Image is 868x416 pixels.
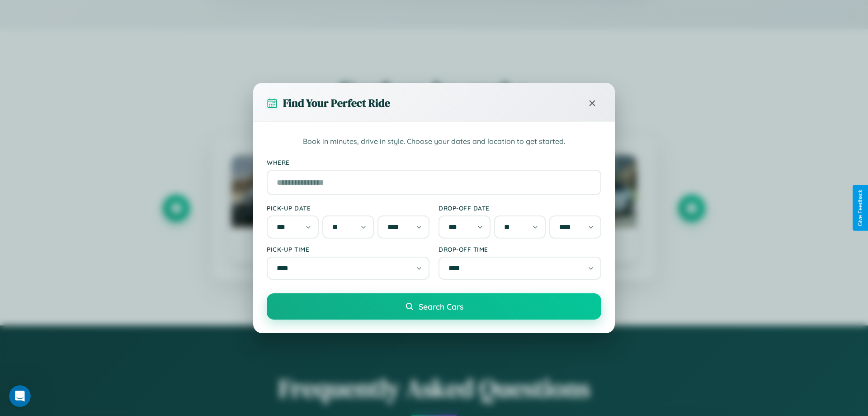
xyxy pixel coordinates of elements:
[267,293,601,320] button: Search Cars
[267,245,429,253] label: Pick-up Time
[439,245,601,253] label: Drop-off Time
[419,301,463,311] span: Search Cars
[439,204,601,212] label: Drop-off Date
[283,96,390,110] h3: Find Your Perfect Ride
[267,204,429,212] label: Pick-up Date
[267,136,601,148] p: Book in minutes, drive in style. Choose your dates and location to get started.
[267,158,601,166] label: Where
